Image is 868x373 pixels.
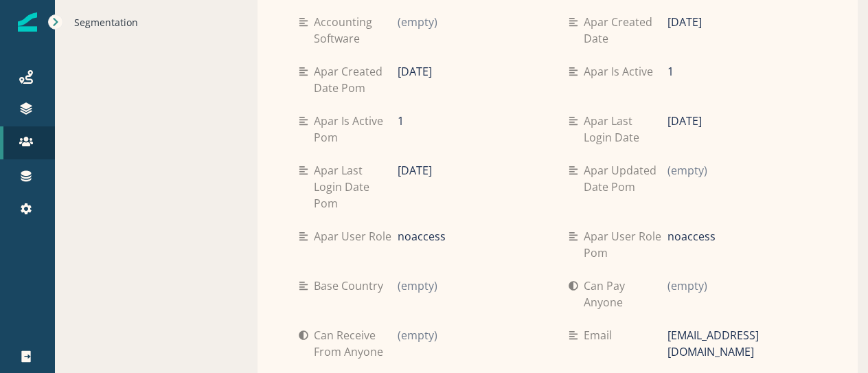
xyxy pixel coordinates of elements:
p: Apar is active [584,63,659,80]
p: [DATE] [398,63,432,80]
p: Apar last login date pom [314,162,398,212]
p: Apar updated date pom [584,162,667,195]
p: (empty) [667,278,707,294]
p: (empty) [398,327,437,343]
p: [DATE] [667,113,702,129]
p: (empty) [398,14,437,30]
p: 1 [667,63,674,80]
p: Accounting software [314,14,398,47]
p: Apar created date pom [314,63,398,96]
p: Apar is active pom [314,113,398,146]
p: noaccess [667,228,716,245]
p: Email [584,327,617,343]
p: Base country [314,278,389,294]
p: noaccess [398,228,446,245]
p: Apar created date [584,14,667,47]
p: (empty) [667,162,707,179]
img: Inflection [18,12,37,32]
p: Apar user role [314,228,397,245]
div: Segmentation [69,10,233,35]
p: [EMAIL_ADDRESS][DOMAIN_NAME] [667,327,816,360]
p: Apar last login date [584,113,667,146]
p: [DATE] [398,162,432,179]
p: Apar user role pom [584,228,667,261]
p: (empty) [398,278,437,294]
p: Can pay anyone [584,278,667,310]
p: 1 [398,113,404,129]
p: [DATE] [667,14,702,30]
p: Can receive from anyone [314,327,398,360]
